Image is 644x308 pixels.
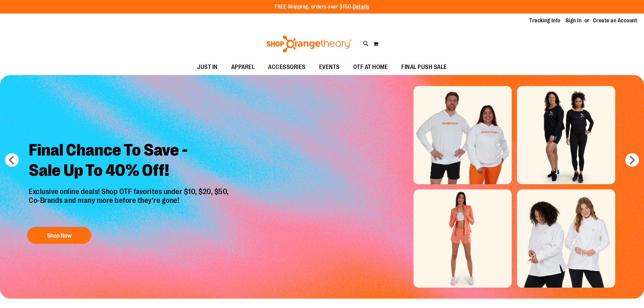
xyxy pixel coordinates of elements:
p: FREE Shipping, orders over $150. [275,3,369,11]
a: APPAREL [224,60,262,75]
a: Create an Account [593,17,638,24]
button: next [625,153,639,167]
span: ACCESSORIES [268,60,306,75]
p: Exclusive online deals! Shop OTF favorites under $10, $20, $50, Co-Brands and many more before th... [24,187,236,220]
a: OTF AT HOME [347,60,395,75]
img: Shop Orangetheory [265,35,353,52]
a: Details [353,4,369,10]
span: OTF AT HOME [353,60,388,75]
a: Final Chance To Save -Sale Up To 40% Off! Exclusive online deals! Shop OTF favorites under $10, $... [24,135,236,247]
button: prev [5,153,19,167]
a: Tracking Info [529,17,560,24]
span: APPAREL [231,60,255,75]
span: JUST IN [197,60,218,75]
a: Sign In [566,17,582,24]
a: FINAL PUSH SALE [395,60,454,75]
a: JUST IN [190,60,224,75]
span: EVENTS [319,60,340,75]
h2: Final Chance To Save - Sale Up To 40% Off! [24,135,236,187]
span: FINAL PUSH SALE [401,60,447,75]
a: EVENTS [312,60,347,75]
a: ACCESSORIES [261,60,312,75]
button: Shop Now [27,227,91,244]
